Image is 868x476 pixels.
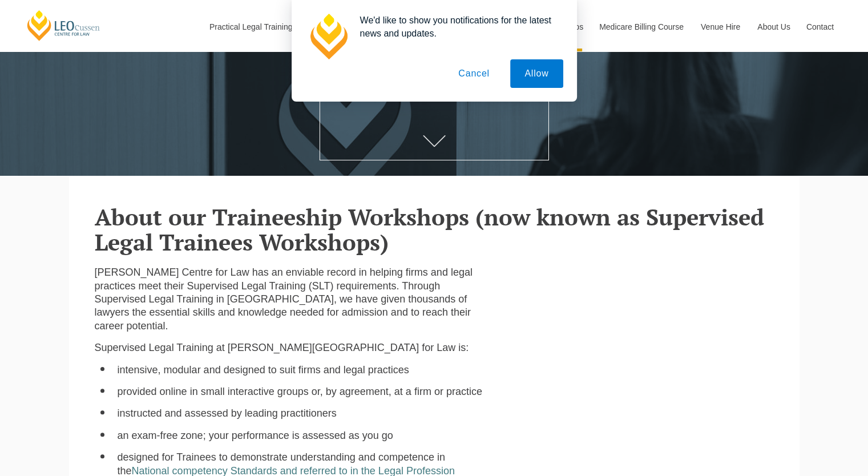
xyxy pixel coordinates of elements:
img: notification icon [305,14,351,59]
li: provided online in small interactive groups or, by agreement, at a firm or practice [118,385,484,398]
li: an exam-free zone; your performance is assessed as you go [118,429,484,442]
p: Supervised Legal Training at [PERSON_NAME][GEOGRAPHIC_DATA] for Law is: [95,341,484,354]
p: [PERSON_NAME] Centre for Law has an enviable record in helping firms and legal practices meet the... [95,266,484,333]
h2: About our Traineeship Workshops (now known as Supervised Legal Trainees Workshops) [95,204,774,255]
li: intensive, modular and designed to suit firms and legal practices [118,364,484,377]
div: We'd like to show you notifications for the latest news and updates. [351,14,563,40]
li: instructed and assessed by leading practitioners [118,407,484,420]
button: Cancel [444,59,504,88]
button: Allow [510,59,563,88]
